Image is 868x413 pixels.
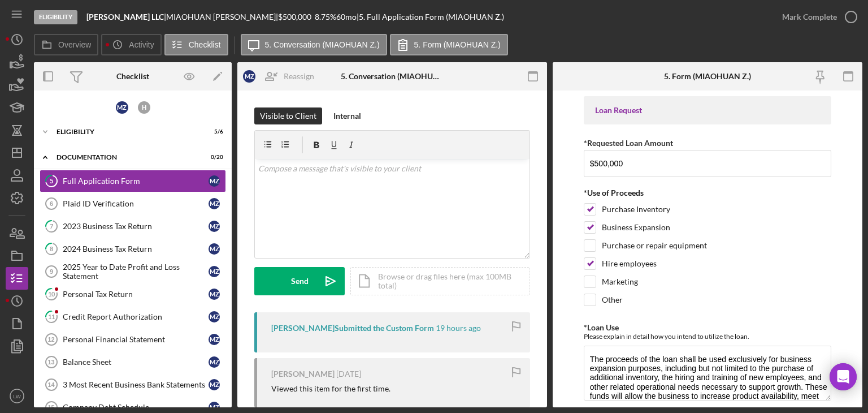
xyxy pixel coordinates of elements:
[58,40,91,49] label: Overview
[602,204,670,215] label: Purchase Inventory
[40,283,226,306] a: 10Personal Tax ReturnMZ
[40,351,226,373] a: 13Balance SheetMZ
[50,200,53,207] tspan: 6
[357,12,504,21] div: | 5. Full Application Form (MIAOHUAN Z.)
[166,12,278,21] div: MIAOHUAN [PERSON_NAME] |
[138,101,150,114] div: H
[771,6,862,28] button: Mark Complete
[209,334,220,345] div: M Z
[333,107,361,124] div: Internal
[116,101,128,114] div: M Z
[584,346,831,400] textarea: The proceeds of the loan shall be used exclusively for business expansion purposes, including but...
[278,12,311,21] span: $500,000
[50,268,53,275] tspan: 9
[664,72,751,81] div: 5. Form (MIAOHUAN Z.)
[40,306,226,328] a: 11Credit Report AuthorizationMZ
[47,404,54,411] tspan: 15
[40,373,226,396] a: 143 Most Recent Business Bank StatementsMZ
[602,222,670,233] label: Business Expansion
[284,65,314,88] div: Reassign
[47,381,55,388] tspan: 14
[209,243,220,255] div: M Z
[40,192,226,215] a: 6Plaid ID VerificationMZ
[602,276,638,287] label: Marketing
[63,335,209,344] div: Personal Financial Statement
[203,154,223,161] div: 0 / 20
[203,128,223,135] div: 5 / 6
[50,245,53,252] tspan: 8
[34,10,77,24] div: Eligibility
[237,65,325,88] button: MZReassign
[209,175,220,187] div: M Z
[336,369,361,378] time: 2025-08-20 21:58
[50,177,53,184] tspan: 5
[57,154,195,161] div: Documentation
[595,106,820,115] div: Loan Request
[336,12,357,21] div: 60 mo
[584,138,673,148] label: *Requested Loan Amount
[602,294,623,306] label: Other
[164,34,228,55] button: Checklist
[209,198,220,209] div: M Z
[584,322,619,332] label: *Loan Use
[189,40,221,49] label: Checklist
[40,170,226,192] a: 5Full Application FormMZ
[414,40,501,49] label: 5. Form (MIAOHUAN Z.)
[209,289,220,300] div: M Z
[328,107,367,124] button: Internal
[57,128,195,135] div: Eligibility
[47,336,54,343] tspan: 12
[40,215,226,238] a: 72023 Business Tax ReturnMZ
[209,266,220,277] div: M Z
[63,312,209,321] div: Credit Report Authorization
[265,40,380,49] label: 5. Conversation (MIAOHUAN Z.)
[48,313,55,320] tspan: 11
[436,324,481,333] time: 2025-09-10 00:52
[63,244,209,253] div: 2024 Business Tax Return
[243,70,255,83] div: M Z
[271,369,335,378] div: [PERSON_NAME]
[63,290,209,299] div: Personal Tax Return
[6,385,28,407] button: LW
[315,12,336,21] div: 8.75 %
[101,34,161,55] button: Activity
[584,188,831,197] div: *Use of Proceeds
[63,199,209,208] div: Plaid ID Verification
[271,384,390,393] div: Viewed this item for the first time.
[13,393,21,399] text: LW
[63,403,209,412] div: Company Debt Schedule
[47,359,54,365] tspan: 13
[254,107,322,124] button: Visible to Client
[341,72,444,81] div: 5. Conversation (MIAOHUAN Z.)
[50,222,54,230] tspan: 7
[241,34,387,55] button: 5. Conversation (MIAOHUAN Z.)
[782,6,837,28] div: Mark Complete
[63,263,209,281] div: 2025 Year to Date Profit and Loss Statement
[209,221,220,232] div: M Z
[271,324,434,333] div: [PERSON_NAME] Submitted the Custom Form
[40,260,226,283] a: 92025 Year to Date Profit and Loss StatementMZ
[291,267,309,295] div: Send
[830,363,857,390] div: Open Intercom Messenger
[86,12,164,21] b: [PERSON_NAME] LLC
[116,72,149,81] div: Checklist
[48,290,55,298] tspan: 10
[40,328,226,351] a: 12Personal Financial StatementMZ
[40,238,226,260] a: 82024 Business Tax ReturnMZ
[209,379,220,390] div: M Z
[209,402,220,413] div: M Z
[209,356,220,368] div: M Z
[602,240,707,251] label: Purchase or repair equipment
[209,311,220,322] div: M Z
[63,222,209,231] div: 2023 Business Tax Return
[390,34,508,55] button: 5. Form (MIAOHUAN Z.)
[129,40,154,49] label: Activity
[254,267,345,295] button: Send
[86,12,166,21] div: |
[63,380,209,389] div: 3 Most Recent Business Bank Statements
[602,258,657,269] label: Hire employees
[260,107,316,124] div: Visible to Client
[63,177,209,186] div: Full Application Form
[63,358,209,367] div: Balance Sheet
[584,332,831,341] div: Please explain in detail how you intend to utilize the loan.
